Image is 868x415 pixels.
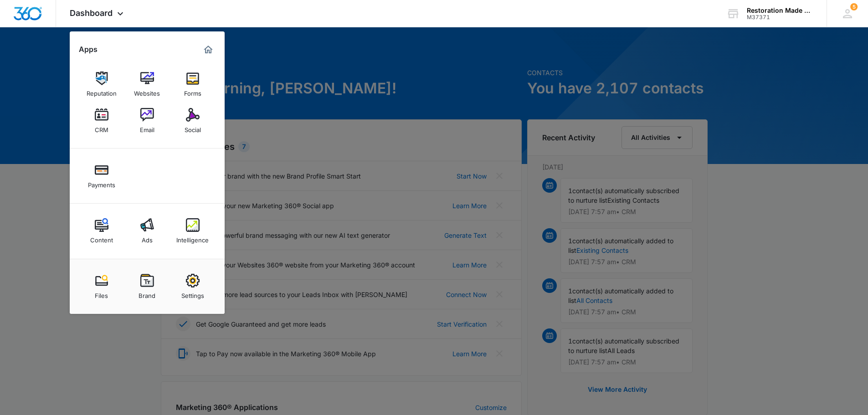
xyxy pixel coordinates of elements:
a: Settings [175,269,210,304]
a: Files [84,269,119,304]
div: Social [185,122,201,133]
div: Ads [142,232,153,244]
div: Payments [88,177,115,189]
a: Email [130,103,164,138]
div: account id [747,14,813,20]
div: account name [747,7,813,14]
a: Websites [130,67,164,102]
div: Intelligence [176,232,209,244]
a: CRM [84,103,119,138]
a: Forms [175,67,210,102]
div: CRM [95,122,108,133]
div: notifications count [850,3,858,10]
a: Reputation [84,67,119,102]
div: Reputation [87,85,117,97]
a: Payments [84,159,119,193]
div: Forms [184,85,201,97]
a: Social [175,103,210,138]
div: Websites [134,85,160,97]
a: Ads [130,214,164,248]
div: Email [140,122,154,133]
div: Brand [139,287,155,299]
span: 5 [850,3,858,10]
div: Files [95,287,108,299]
span: Dashboard [70,8,113,18]
a: Content [84,214,119,248]
a: Marketing 360® Dashboard [201,42,216,57]
div: Content [90,232,113,244]
a: Intelligence [175,214,210,248]
div: Settings [181,287,204,299]
h2: Apps [79,45,98,54]
a: Brand [130,269,164,304]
